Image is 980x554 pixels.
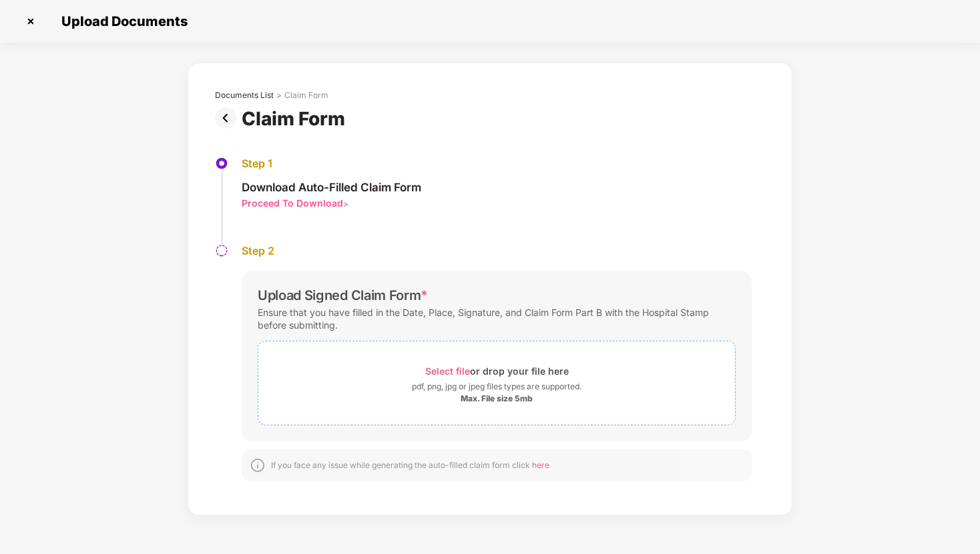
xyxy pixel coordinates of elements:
div: Claim Form [242,107,350,130]
div: Max. File size 5mb [461,393,533,404]
div: Documents List [215,90,274,101]
div: Step 2 [242,244,752,258]
div: Step 1 [242,157,421,171]
span: here [532,460,549,470]
div: > [276,90,282,101]
div: or drop your file here [425,362,569,380]
img: svg+xml;base64,PHN2ZyBpZD0iSW5mb18tXzMyeDMyIiBkYXRhLW5hbWU9IkluZm8gLSAzMngzMiIgeG1sbnM9Imh0dHA6Ly... [250,457,266,473]
span: Select fileor drop your file herepdf, png, jpg or jpeg files types are supported.Max. File size 5mb [258,351,735,415]
span: Select file [425,365,470,377]
div: pdf, png, jpg or jpeg files types are supported. [412,380,581,393]
div: Claim Form [284,90,328,101]
div: Upload Signed Claim Form [258,287,428,303]
div: Proceed To Download [242,197,343,209]
div: If you face any issue while generating the auto-filled claim form click [271,460,549,471]
span: > [343,199,348,209]
span: Upload Documents [48,13,194,29]
img: svg+xml;base64,PHN2ZyBpZD0iU3RlcC1QZW5kaW5nLTMyeDMyIiB4bWxucz0iaHR0cDovL3d3dy53My5vcmcvMjAwMC9zdm... [215,244,228,257]
div: Ensure that you have filled in the Date, Place, Signature, and Claim Form Part B with the Hospita... [258,303,736,334]
div: Download Auto-Filled Claim Form [242,180,421,195]
img: svg+xml;base64,PHN2ZyBpZD0iQ3Jvc3MtMzJ4MzIiIHhtbG5zPSJodHRwOi8vd3d3LnczLm9yZy8yMDAwL3N2ZyIgd2lkdG... [20,11,41,32]
img: svg+xml;base64,PHN2ZyBpZD0iU3RlcC1BY3RpdmUtMzJ4MzIiIHhtbG5zPSJodHRwOi8vd3d3LnczLm9yZy8yMDAwL3N2Zy... [215,157,228,170]
img: svg+xml;base64,PHN2ZyBpZD0iUHJldi0zMngzMiIgeG1sbnM9Imh0dHA6Ly93d3cudzMub3JnLzIwMDAvc3ZnIiB3aWR0aD... [215,107,242,129]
